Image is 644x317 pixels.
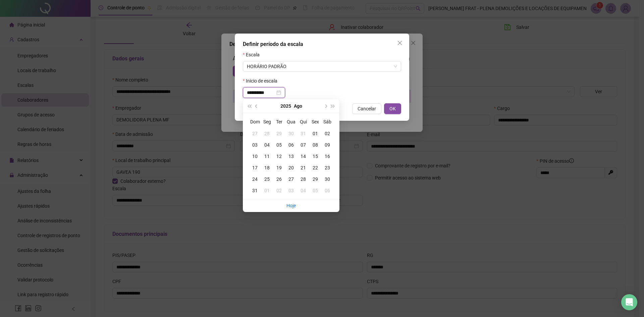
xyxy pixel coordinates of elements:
th: Sáb [321,116,333,128]
div: 10 [249,153,261,160]
label: Inicio de escala [243,77,282,85]
div: Definir período da escala [243,40,401,48]
div: 03 [285,187,297,194]
th: Dom [249,116,261,128]
td: 2025-08-05 [273,139,285,151]
td: 2025-08-21 [297,162,309,173]
td: 2025-08-06 [285,139,297,151]
div: 14 [297,153,309,160]
div: Open Intercom Messenger [621,294,637,310]
td: 2025-08-22 [309,162,321,173]
td: 2025-08-02 [321,128,333,139]
td: 2025-07-31 [297,128,309,139]
td: 2025-07-28 [261,128,273,139]
div: 13 [285,153,297,160]
div: 04 [261,141,273,149]
td: 2025-08-26 [273,173,285,185]
button: super-prev-year [246,99,253,113]
div: 28 [261,130,273,137]
th: Ter [273,116,285,128]
div: 04 [297,187,309,194]
td: 2025-08-28 [297,173,309,185]
span: HORÁRIO PADRÃO [247,61,397,71]
th: Sex [309,116,321,128]
div: 30 [285,130,297,137]
div: 15 [309,153,321,160]
button: next-year [322,99,329,113]
button: Cancelar [352,103,381,114]
div: 19 [273,164,285,171]
div: 02 [273,187,285,194]
button: super-next-year [329,99,337,113]
td: 2025-08-19 [273,162,285,173]
div: 05 [309,187,321,194]
td: 2025-08-30 [321,173,333,185]
td: 2025-08-20 [285,162,297,173]
span: OK [389,105,396,112]
div: 03 [249,141,261,149]
div: 25 [261,175,273,183]
td: 2025-09-06 [321,185,333,196]
td: 2025-08-24 [249,173,261,185]
div: 28 [297,175,309,183]
td: 2025-08-17 [249,162,261,173]
div: 20 [285,164,297,171]
th: Seg [261,116,273,128]
div: 22 [309,164,321,171]
td: 2025-08-27 [285,173,297,185]
div: 31 [249,187,261,194]
a: Hoje [286,203,296,208]
span: close [397,40,402,46]
div: 01 [309,130,321,137]
button: OK [384,103,401,114]
button: prev-year [253,99,260,113]
td: 2025-08-10 [249,151,261,162]
div: 30 [321,175,333,183]
td: 2025-08-01 [309,128,321,139]
button: Close [394,38,405,48]
td: 2025-08-04 [261,139,273,151]
div: 05 [273,141,285,149]
td: 2025-08-03 [249,139,261,151]
div: 07 [297,141,309,149]
button: year panel [280,99,291,113]
div: 27 [249,130,261,137]
div: 06 [285,141,297,149]
td: 2025-09-04 [297,185,309,196]
div: 23 [321,164,333,171]
td: 2025-08-09 [321,139,333,151]
button: month panel [294,99,302,113]
td: 2025-08-18 [261,162,273,173]
td: 2025-08-12 [273,151,285,162]
td: 2025-08-08 [309,139,321,151]
div: 29 [273,130,285,137]
div: 29 [309,175,321,183]
td: 2025-07-30 [285,128,297,139]
div: 16 [321,153,333,160]
td: 2025-08-25 [261,173,273,185]
span: Cancelar [358,105,376,112]
td: 2025-08-29 [309,173,321,185]
div: 06 [321,187,333,194]
div: 01 [261,187,273,194]
td: 2025-08-07 [297,139,309,151]
td: 2025-08-16 [321,151,333,162]
div: 09 [321,141,333,149]
th: Qua [285,116,297,128]
div: 12 [273,153,285,160]
div: 21 [297,164,309,171]
td: 2025-09-02 [273,185,285,196]
div: 17 [249,164,261,171]
div: 31 [297,130,309,137]
td: 2025-09-01 [261,185,273,196]
td: 2025-08-15 [309,151,321,162]
td: 2025-08-13 [285,151,297,162]
td: 2025-08-23 [321,162,333,173]
td: 2025-08-31 [249,185,261,196]
div: 08 [309,141,321,149]
td: 2025-08-11 [261,151,273,162]
td: 2025-09-03 [285,185,297,196]
label: Escala [243,51,264,58]
td: 2025-07-27 [249,128,261,139]
div: 26 [273,175,285,183]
